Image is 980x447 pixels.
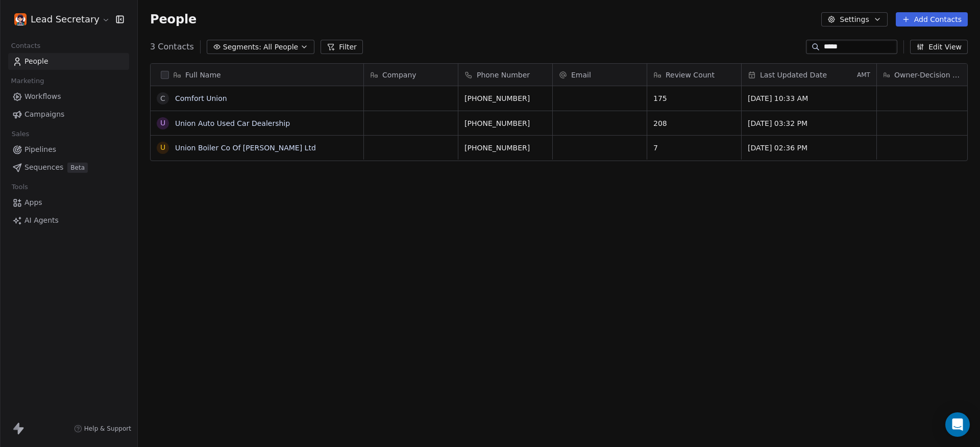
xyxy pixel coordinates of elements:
div: Owner-Decision Maker [877,64,971,86]
span: Review Count [666,70,715,80]
span: Owner-Decision Maker [894,70,965,80]
span: Full Name [185,70,221,80]
span: [DATE] 02:36 PM [748,143,870,153]
a: Pipelines [8,141,129,158]
span: Company [382,70,416,80]
span: Tools [7,179,32,195]
span: Apps [24,197,42,208]
span: Pipelines [24,144,56,155]
span: Phone Number [477,70,530,80]
span: Email [571,70,591,80]
span: Marketing [7,73,48,89]
button: Filter [321,40,363,54]
div: C [160,93,165,104]
div: Email [553,64,647,86]
a: SequencesBeta [8,159,129,176]
span: Segments: [223,42,261,52]
span: 3 Contacts [150,41,194,53]
span: People [24,56,48,67]
div: Review Count [647,64,741,86]
div: grid [151,86,364,433]
a: Comfort Union [175,94,227,102]
div: U [160,142,165,153]
span: Workflows [24,91,61,102]
span: [PHONE_NUMBER] [464,118,546,128]
span: [DATE] 10:33 AM [748,93,870,103]
button: Settings [821,12,887,27]
span: People [150,12,197,27]
span: [DATE] 03:32 PM [748,118,870,128]
div: U [160,118,165,128]
span: Sales [7,126,34,142]
span: 208 [653,118,735,128]
span: Campaigns [24,109,64,120]
span: Lead Secretary [31,13,100,26]
a: People [8,53,129,70]
button: Edit View [910,40,968,54]
span: [PHONE_NUMBER] [464,93,546,103]
div: Company [364,64,458,86]
a: Apps [8,194,129,211]
div: Phone Number [458,64,552,86]
span: AMT [857,71,870,79]
span: AI Agents [24,215,59,226]
a: Campaigns [8,106,129,123]
div: Open Intercom Messenger [945,412,970,437]
div: Last Updated DateAMT [742,64,876,86]
a: AI Agents [8,212,129,229]
span: Sequences [24,162,63,173]
span: Beta [67,163,88,173]
a: Help & Support [74,425,131,433]
span: 7 [653,143,735,153]
span: Contacts [7,38,45,54]
span: 175 [653,93,735,103]
img: icon%2001.png [14,13,27,25]
span: All People [263,42,298,52]
a: Union Boiler Co Of [PERSON_NAME] Ltd [175,144,316,152]
span: Help & Support [84,425,131,433]
span: [PHONE_NUMBER] [464,143,546,153]
a: Union Auto Used Car Dealership [175,119,290,127]
span: Last Updated Date [760,70,827,80]
div: Full Name [151,64,363,86]
a: Workflows [8,88,129,105]
button: Add Contacts [896,12,968,27]
button: Lead Secretary [12,11,109,28]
